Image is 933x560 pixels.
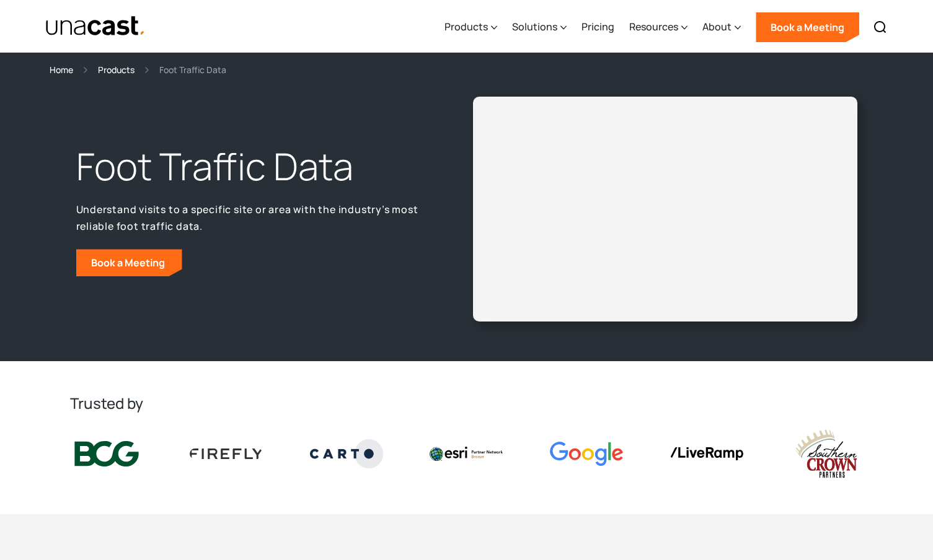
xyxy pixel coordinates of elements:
div: About [702,19,732,34]
div: Products [444,2,497,53]
img: Carto logo [310,439,383,468]
img: Google logo [550,442,623,466]
iframe: Unacast - European Vaccines v2 [483,107,847,312]
div: About [702,2,741,53]
h1: Foot Traffic Data [76,142,427,191]
img: liveramp logo [670,447,743,460]
img: BCG logo [70,439,143,470]
img: Search icon [873,20,888,35]
div: Solutions [512,19,557,34]
a: Book a Meeting [76,249,182,276]
div: Resources [629,19,678,34]
a: Book a Meeting [756,12,859,42]
img: Unacast text logo [45,15,146,37]
div: Solutions [512,2,567,53]
a: Products [98,63,135,77]
img: Firefly Advertising logo [190,448,263,458]
div: Foot Traffic Data [159,63,226,77]
img: southern crown logo [790,428,863,479]
p: Understand visits to a specific site or area with the industry’s most reliable foot traffic data. [76,201,427,234]
div: Resources [629,2,688,53]
div: Products [444,19,488,34]
a: Pricing [581,2,614,53]
img: Esri logo [430,447,503,460]
h2: Trusted by [70,393,864,413]
a: Home [50,63,73,77]
a: home [45,15,146,37]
